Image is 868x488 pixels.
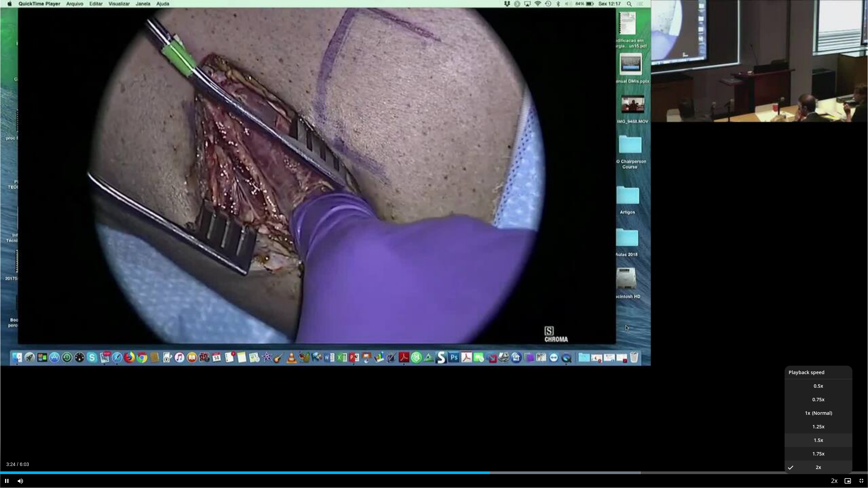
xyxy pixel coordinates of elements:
span: 2x [816,464,821,471]
button: Exit Fullscreen [854,474,868,488]
span: 0.75x [812,396,825,403]
span: 3:24 [6,462,15,467]
span: / [17,462,18,467]
span: 6:03 [20,462,29,467]
button: Playback Rate [827,474,841,488]
span: 1.75x [812,450,825,457]
button: Enable picture-in-picture mode [841,474,854,488]
span: 1x [805,410,810,416]
span: 0.5x [814,383,823,389]
span: 1.5x [814,437,823,444]
span: 1.25x [812,423,825,430]
button: Mute [14,474,27,488]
